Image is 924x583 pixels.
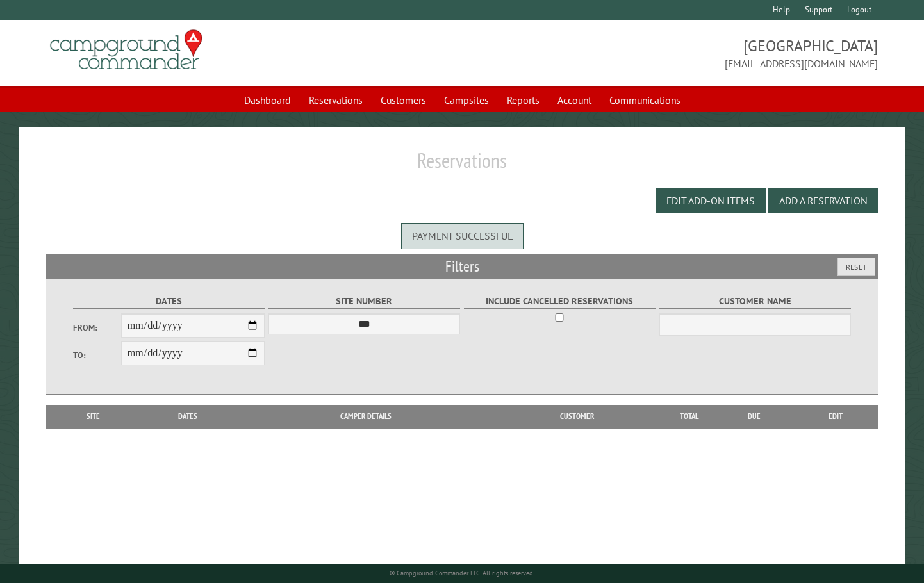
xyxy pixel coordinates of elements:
[550,88,599,112] a: Account
[714,405,793,428] th: Due
[373,88,434,112] a: Customers
[793,405,878,428] th: Edit
[656,188,766,213] button: Edit Add-on Items
[46,148,878,183] h1: Reservations
[301,88,370,112] a: Reservations
[462,35,878,71] span: [GEOGRAPHIC_DATA] [EMAIL_ADDRESS][DOMAIN_NAME]
[436,88,497,112] a: Campsites
[73,294,265,309] label: Dates
[134,405,241,428] th: Dates
[242,405,491,428] th: Camper Details
[53,405,134,428] th: Site
[268,294,460,309] label: Site Number
[73,322,121,334] label: From:
[236,88,299,112] a: Dashboard
[499,88,547,112] a: Reports
[46,254,878,279] h2: Filters
[464,294,656,309] label: Include Cancelled Reservations
[491,405,663,428] th: Customer
[659,294,851,309] label: Customer Name
[602,88,688,112] a: Communications
[663,405,714,428] th: Total
[837,258,875,276] button: Reset
[46,25,206,75] img: Campground Commander
[390,569,534,577] small: © Campground Commander LLC. All rights reserved.
[768,188,878,213] button: Add a Reservation
[401,223,524,249] div: Payment successful
[73,349,121,361] label: To:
